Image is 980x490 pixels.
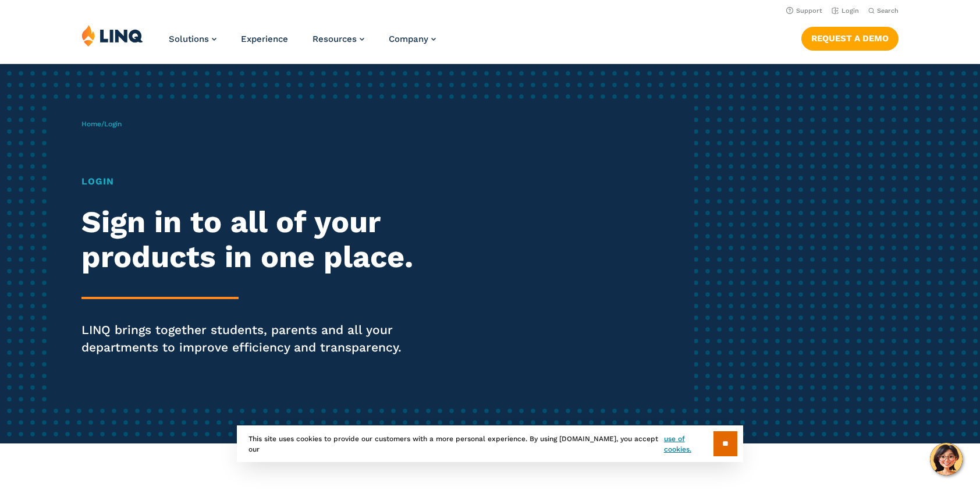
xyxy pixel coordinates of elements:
nav: Primary Navigation [169,24,436,63]
span: Search [877,7,899,15]
button: Hello, have a question? Let’s chat. [930,443,963,475]
h2: Sign in to all of your products in one place. [81,205,459,275]
span: Resources [313,34,357,44]
h1: Login [81,175,459,189]
span: Company [389,34,428,44]
a: Resources [313,34,364,44]
a: Company [389,34,436,44]
a: Request a Demo [801,27,899,50]
a: Login [832,7,859,15]
a: use of cookies. [664,434,713,455]
button: Open Search Bar [868,6,899,15]
nav: Button Navigation [801,24,899,50]
span: Login [104,120,122,128]
a: Solutions [169,34,216,44]
span: Solutions [169,34,209,44]
a: Experience [241,34,288,44]
div: This site uses cookies to provide our customers with a more personal experience. By using [DOMAIN... [237,425,743,462]
img: LINQ | K‑12 Software [81,24,143,47]
span: / [81,120,122,128]
p: LINQ brings together students, parents and all your departments to improve efficiency and transpa... [81,321,459,356]
a: Home [81,120,101,128]
a: Support [786,7,822,15]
